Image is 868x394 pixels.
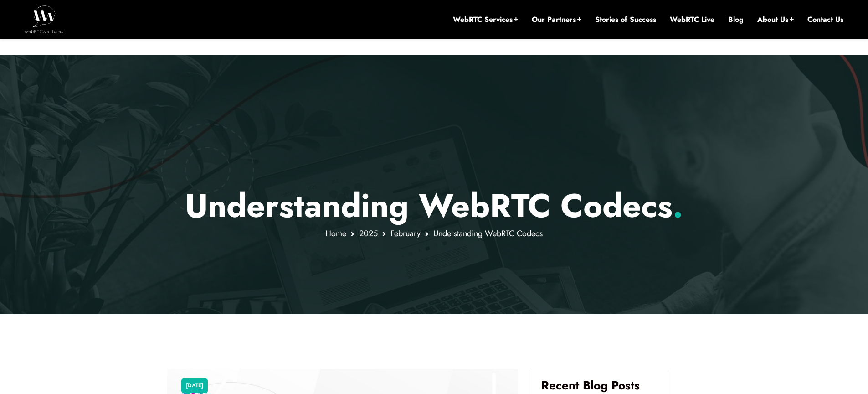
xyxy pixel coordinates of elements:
[532,15,581,25] a: Our Partners
[728,15,744,25] a: Blog
[807,15,843,25] a: Contact Us
[167,186,701,225] h1: Understanding WebRTC Codecs
[433,228,543,239] span: Understanding WebRTC Codecs
[325,228,346,239] a: Home
[25,5,63,33] img: WebRTC.ventures
[595,15,656,25] a: Stories of Success
[673,182,683,229] span: .
[670,15,714,25] a: WebRTC Live
[186,380,203,392] a: [DATE]
[359,228,378,239] a: 2025
[390,228,421,239] a: February
[757,15,794,25] a: About Us
[453,15,518,25] a: WebRTC Services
